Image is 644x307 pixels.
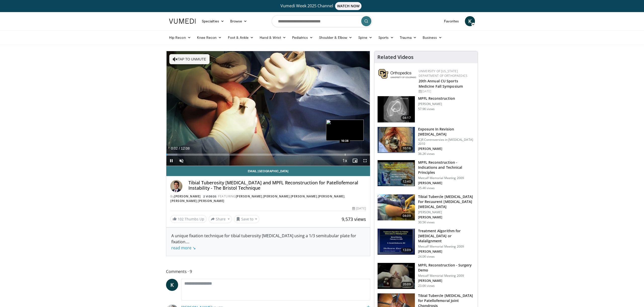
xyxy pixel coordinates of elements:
a: Hip Recon [166,32,194,43]
button: Unmute [176,156,186,166]
button: Playback Rate [340,156,350,166]
h3: MPFL Reconstruction - Indications and Technical Principles [418,160,475,175]
a: read more ↘ [171,245,196,251]
p: [PERSON_NAME] [418,210,475,214]
a: [PERSON_NAME] [174,194,201,198]
span: 04:09 [401,213,413,218]
img: Avatar [170,180,182,192]
a: Vumedi Week 2025 ChannelWATCH NOW [170,2,474,10]
a: Foot & Ankle [225,32,257,43]
button: Fullscreen [360,156,370,166]
span: 13:09 [401,248,413,253]
p: 36.2K views [418,152,435,156]
h3: Treatment Algorithm for [MEDICAL_DATA] or Malalignment [418,228,475,244]
button: Pause [166,156,176,166]
a: University of [US_STATE] Department of Orthopaedics [419,69,467,78]
a: Shoulder & Elbow [316,32,355,43]
a: [PERSON_NAME] [263,194,290,198]
a: Business [420,32,445,43]
p: [PERSON_NAME] [418,215,475,219]
a: 102 Thumbs Up [170,215,207,223]
video-js: Video Player [166,51,370,166]
div: A unique fixation technique for tibial tuberosity [MEDICAL_DATA] using a 1/3 semitubular plate fo... [171,233,365,251]
a: Pediatrics [289,32,316,43]
p: [PERSON_NAME] [418,102,455,106]
a: [PERSON_NAME] [318,194,345,198]
h3: MPFL Reconstruction - Surgery Demo [418,263,475,273]
a: [PERSON_NAME] [291,194,317,198]
p: 24.0K views [418,255,435,259]
span: ... [171,239,196,251]
span: 04:17 [401,115,413,120]
h3: MPFL Reconstruction [418,96,455,101]
a: Browse [227,16,250,26]
button: Tap to unmute [169,54,210,64]
span: Comments 9 [166,268,370,275]
p: Metcalf Memorial Meeting 2009 [418,274,475,278]
p: [PERSON_NAME] [418,147,475,151]
a: 10:16 Exposure In Revision [MEDICAL_DATA] ICJR Controversies in [MEDICAL_DATA] 2010 [PERSON_NAME]... [377,127,475,156]
a: [PERSON_NAME] [198,199,224,203]
a: K [465,16,475,26]
span: 9,573 views [342,216,366,222]
a: Spine [355,32,375,43]
a: Trauma [397,32,420,43]
img: O0cEsGv5RdudyPNn5hMDoxOjB1O5lLKx_1.150x105_q85_crop-smart_upscale.jpg [378,194,415,221]
div: Progress Bar [166,154,370,156]
p: 23.6K views [418,284,435,288]
a: Hand & Wrist [257,32,289,43]
img: 38434_0000_3.png.150x105_q85_crop-smart_upscale.jpg [378,96,415,122]
input: Search topics, interventions [272,15,372,27]
p: [PERSON_NAME] [418,279,475,283]
div: [DATE] [352,206,366,211]
span: / [179,146,180,150]
a: K [166,279,178,291]
span: 20:09 [401,282,413,287]
a: 12:40 MPFL Reconstruction - Indications and Technical Principles Metcalf Memorial Meeting 2009 [P... [377,160,475,190]
div: [DATE] [419,89,474,94]
p: 30.5K views [418,220,435,224]
a: Sports [375,32,397,43]
button: Share [209,215,232,223]
a: [PERSON_NAME] [236,194,262,198]
span: 0:02 [171,146,178,150]
a: Specialties [199,16,227,26]
p: Metcalf Memorial Meeting 2009 [418,245,475,249]
span: 102 [178,217,184,221]
h3: Tibial Tubercle [MEDICAL_DATA] For Recuurent [MEDICAL_DATA] [MEDICAL_DATA] [418,194,475,209]
a: 2 Videos [202,194,218,198]
a: Email [GEOGRAPHIC_DATA] [166,166,370,176]
a: 04:09 Tibial Tubercle [MEDICAL_DATA] For Recuurent [MEDICAL_DATA] [MEDICAL_DATA] [PERSON_NAME] [P... [377,194,475,224]
p: Metcalf Memorial Meeting 2009 [418,176,475,180]
p: ICJR Controversies in [MEDICAL_DATA] 2010 [418,138,475,146]
img: 642458_3.png.150x105_q85_crop-smart_upscale.jpg [378,160,415,186]
img: image.jpeg [326,120,364,141]
img: 355603a8-37da-49b6-856f-e00d7e9307d3.png.150x105_q85_autocrop_double_scale_upscale_version-0.2.png [378,69,416,79]
button: Save to [234,215,260,223]
img: 642537_3.png.150x105_q85_crop-smart_upscale.jpg [378,229,415,255]
p: 35.4K views [418,186,435,190]
p: [PERSON_NAME] [418,181,475,185]
h4: Related Videos [377,54,414,60]
p: [PERSON_NAME] [418,250,475,254]
a: 04:17 MPFL Reconstruction [PERSON_NAME] 57.9K views [377,96,475,123]
h4: Tibial Tuberosity [MEDICAL_DATA] and MPFL Reconstruction for Patellofemoral Instability - The Bri... [188,180,366,191]
a: 20:09 MPFL Reconstruction - Surgery Demo Metcalf Memorial Meeting 2009 [PERSON_NAME] 23.6K views [377,263,475,289]
span: 12:40 [401,179,413,184]
div: By FEATURING , , , , , [170,194,366,203]
h3: Exposure In Revision [MEDICAL_DATA] [418,127,475,137]
p: 57.9K views [418,107,435,111]
a: [PERSON_NAME] [170,199,197,203]
button: Enable picture-in-picture mode [350,156,360,166]
img: aren_3.png.150x105_q85_crop-smart_upscale.jpg [378,263,415,289]
a: Favorites [441,16,462,26]
span: 12:08 [181,146,190,150]
a: 20th Annual CU Sports Medicine Fall Symposium [419,79,463,89]
a: Knee Recon [194,32,225,43]
img: Screen_shot_2010-09-03_at_2.11.03_PM_2.png.150x105_q85_crop-smart_upscale.jpg [378,127,415,153]
img: VuMedi Logo [169,19,196,24]
span: WATCH NOW [335,2,362,10]
a: 13:09 Treatment Algorithm for [MEDICAL_DATA] or Malalignment Metcalf Memorial Meeting 2009 [PERSO... [377,228,475,259]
